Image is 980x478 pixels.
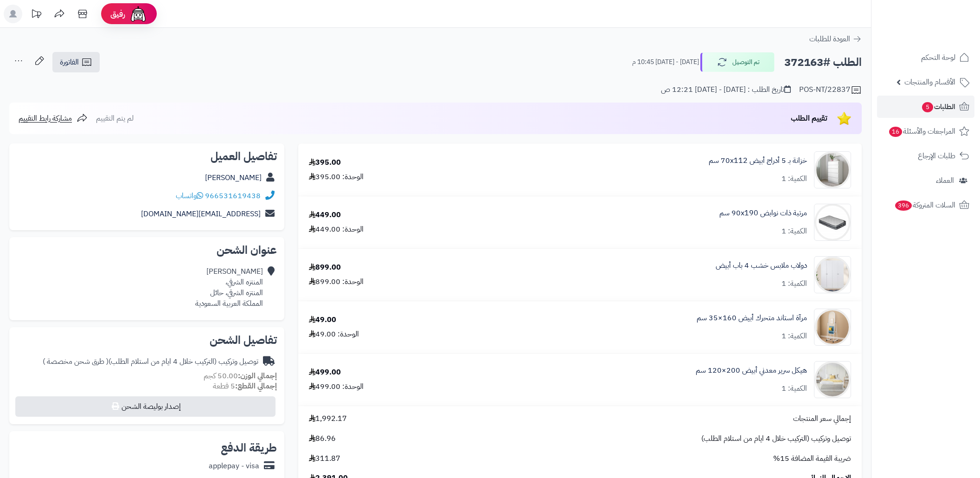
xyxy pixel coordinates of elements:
span: العودة للطلبات [809,33,850,45]
img: 1747726680-1724661648237-1702540482953-8486464545656-90x90.jpg [814,151,851,188]
span: مشاركة رابط التقييم [19,113,72,124]
span: العملاء [936,174,954,187]
span: 16 [889,127,902,137]
a: الطلبات5 [877,96,974,118]
small: 5 قطعة [213,381,277,392]
span: طلبات الإرجاع [918,149,955,162]
span: إجمالي سعر المنتجات [793,413,851,424]
img: 1728808024-110601060001-90x90.jpg [814,204,851,241]
h2: عنوان الشحن [17,245,277,256]
strong: إجمالي القطع: [235,381,277,392]
img: 1753188266-1-90x90.jpg [814,309,851,346]
span: 5 [922,102,933,112]
a: السلات المتروكة396 [877,194,974,216]
div: 499.00 [309,367,341,378]
a: دولاب ملابس خشب 4 باب أبيض [716,260,807,271]
a: لوحة التحكم [877,46,974,69]
span: تقييم الطلب [791,113,827,124]
div: الوحدة: 899.00 [309,277,364,287]
div: الوحدة: 449.00 [309,224,364,235]
a: هيكل سرير معدني أبيض 200×120 سم [696,365,807,376]
a: [PERSON_NAME] [205,172,262,183]
span: توصيل وتركيب (التركيب خلال 4 ايام من استلام الطلب) [701,433,851,444]
span: لوحة التحكم [921,51,955,64]
a: [EMAIL_ADDRESS][DOMAIN_NAME] [141,208,261,220]
span: الطلبات [921,100,955,113]
div: 395.00 [309,157,341,168]
img: 1754547850-010101020004-90x90.jpg [814,361,851,398]
div: 49.00 [309,315,336,325]
span: 86.96 [309,433,336,444]
div: توصيل وتركيب (التركيب خلال 4 ايام من استلام الطلب) [43,356,258,367]
div: applepay - visa [209,461,259,472]
span: ضريبة القيمة المضافة 15% [773,453,851,464]
a: خزانة بـ 5 أدراج أبيض ‎70x112 سم‏ [709,155,807,166]
small: [DATE] - [DATE] 10:45 م [632,58,699,67]
span: الأقسام والمنتجات [904,76,955,89]
div: الكمية: 1 [781,174,807,184]
a: مرتبة ذات نوابض 90x190 سم [719,208,807,219]
a: الفاتورة [52,52,100,72]
img: logo-2.png [917,26,971,45]
small: 50.00 كجم [204,370,277,381]
div: الوحدة: 395.00 [309,172,364,182]
span: 1,992.17 [309,413,347,424]
h2: تفاصيل الشحن [17,335,277,346]
a: العودة للطلبات [809,33,862,45]
div: الوحدة: 49.00 [309,329,359,340]
a: المراجعات والأسئلة16 [877,120,974,142]
h2: الطلب #372163 [784,53,862,72]
span: المراجعات والأسئلة [888,125,955,138]
a: طلبات الإرجاع [877,145,974,167]
span: السلات المتروكة [894,199,955,212]
strong: إجمالي الوزن: [238,370,277,381]
span: 396 [895,200,912,211]
span: 311.87 [309,453,340,464]
span: رفيق [110,8,125,19]
div: POS-NT/22837 [799,84,862,96]
div: 449.00 [309,210,341,220]
img: 1751790847-1-90x90.jpg [814,256,851,293]
div: الكمية: 1 [781,383,807,394]
a: تحديثات المنصة [25,5,48,26]
div: تاريخ الطلب : [DATE] - [DATE] 12:21 ص [661,84,791,95]
span: الفاتورة [60,57,79,68]
span: لم يتم التقييم [96,113,134,124]
img: ai-face.png [129,5,147,23]
button: تم التوصيل [700,52,775,72]
h2: طريقة الدفع [221,442,277,453]
div: الوحدة: 499.00 [309,381,364,392]
div: الكمية: 1 [781,226,807,237]
div: الكمية: 1 [781,331,807,342]
div: [PERSON_NAME] المنتزه الشرقي، المنتزه الشرقي، حائل المملكة العربية السعودية [195,266,263,309]
div: الكمية: 1 [781,278,807,289]
a: مشاركة رابط التقييم [19,113,88,124]
h2: تفاصيل العميل [17,151,277,162]
button: إصدار بوليصة الشحن [15,396,275,417]
span: ( طرق شحن مخصصة ) [43,356,109,367]
a: واتساب [176,190,203,201]
div: 899.00 [309,262,341,273]
a: مرآة استاند متحرك أبيض 160×35 سم [697,313,807,323]
a: 966531619438 [205,190,261,201]
a: العملاء [877,169,974,192]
